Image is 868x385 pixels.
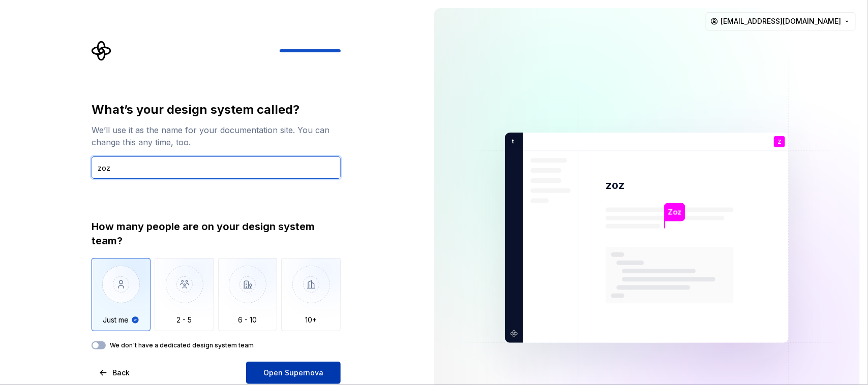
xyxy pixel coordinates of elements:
[777,139,782,145] p: Z
[263,368,323,378] span: Open Supernova
[92,124,341,148] div: We’ll use it as the name for your documentation site. You can change this any time, too.
[508,137,514,146] p: t
[92,362,138,384] button: Back
[92,102,341,118] div: What’s your design system called?
[92,219,341,248] div: How many people are on your design system team?
[112,368,130,378] span: Back
[92,41,112,61] svg: Supernova Logo
[606,178,625,193] p: zoz
[668,207,682,218] p: Zoz
[92,156,341,179] input: Design system name
[110,341,254,349] label: We don't have a dedicated design system team
[721,16,841,26] span: [EMAIL_ADDRESS][DOMAIN_NAME]
[706,12,856,30] button: [EMAIL_ADDRESS][DOMAIN_NAME]
[246,362,341,384] button: Open Supernova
